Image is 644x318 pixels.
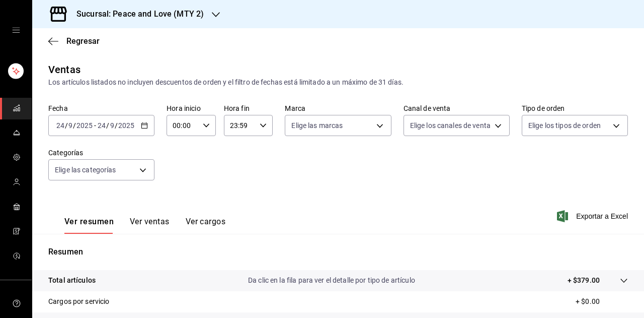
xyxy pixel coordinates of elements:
[248,275,415,286] p: Da clic en la fila para ver el detalle por tipo de artículo
[48,275,96,286] p: Total artículos
[12,26,20,34] button: open drawer
[73,121,76,130] span: /
[186,217,226,234] button: Ver cargos
[167,105,216,112] label: Hora inicio
[97,121,106,130] input: --
[115,121,118,130] span: /
[224,105,273,112] label: Hora fin
[291,120,343,131] span: Elige las marcas
[528,120,601,131] span: Elige los tipos de orden
[48,246,628,258] p: Resumen
[568,275,600,286] p: + $379.00
[68,8,204,20] h3: Sucursal: Peace and Love (MTY 2)
[48,62,80,77] div: Ventas
[404,105,510,112] label: Canal de venta
[48,77,628,88] div: Los artículos listados no incluyen descuentos de orden y el filtro de fechas está limitado a un m...
[68,121,73,130] input: --
[48,105,154,112] label: Fecha
[48,149,154,156] label: Categorías
[48,296,110,307] p: Cargos por servicio
[48,36,100,46] button: Regresar
[285,105,391,112] label: Marca
[55,165,116,175] span: Elige las categorías
[118,121,135,130] input: ----
[559,210,628,222] button: Exportar a Excel
[64,217,225,234] div: navigation tabs
[106,121,109,130] span: /
[56,121,65,130] input: --
[94,121,96,130] span: -
[410,120,491,131] span: Elige los canales de venta
[110,121,115,130] input: --
[130,217,170,234] button: Ver ventas
[76,121,93,130] input: ----
[65,121,68,130] span: /
[576,296,628,307] p: + $0.00
[64,217,114,234] button: Ver resumen
[522,105,628,112] label: Tipo de orden
[66,36,100,46] span: Regresar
